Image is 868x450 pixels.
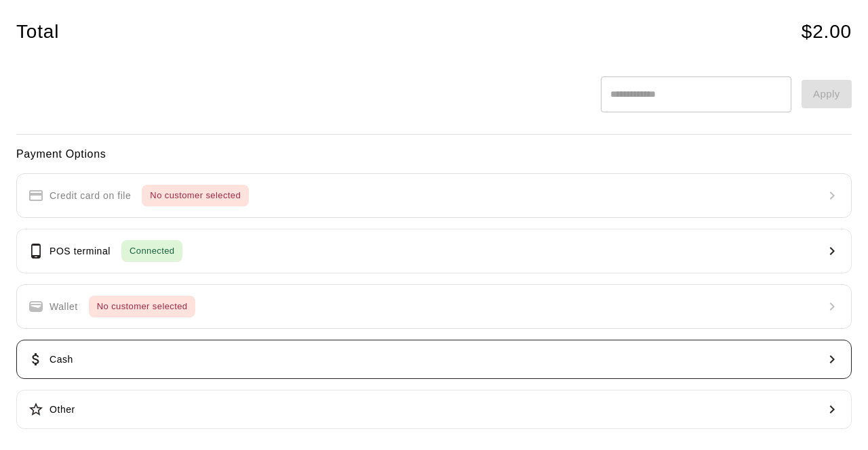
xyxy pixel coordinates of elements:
[121,244,182,259] span: Connected
[16,145,852,163] h6: Payment Options
[50,244,111,258] p: POS terminal
[16,390,852,429] button: Other
[16,20,59,44] h4: Total
[802,20,852,44] h4: $ 2.00
[50,353,73,367] p: Cash
[16,229,852,273] button: POS terminalConnected
[16,340,852,379] button: Cash
[50,403,75,417] p: Other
